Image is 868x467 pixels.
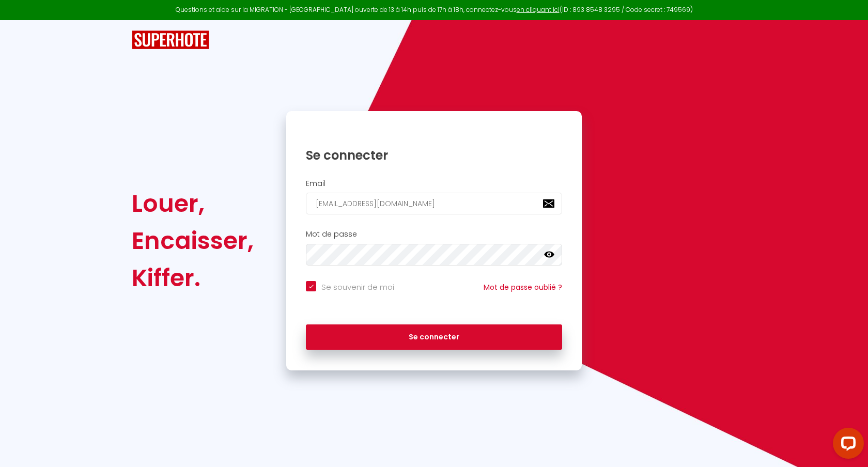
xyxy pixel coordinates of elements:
[484,282,562,292] a: Mot de passe oublié ?
[517,5,560,14] a: en cliquant ici
[306,230,562,239] h2: Mot de passe
[132,222,254,259] div: Encaisser,
[306,147,562,163] h1: Se connecter
[306,324,562,350] button: Se connecter
[132,259,254,297] div: Kiffer.
[132,185,254,222] div: Louer,
[306,193,562,214] input: Ton Email
[306,179,562,188] h2: Email
[825,424,868,467] iframe: LiveChat chat widget
[132,30,209,50] img: SuperHote logo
